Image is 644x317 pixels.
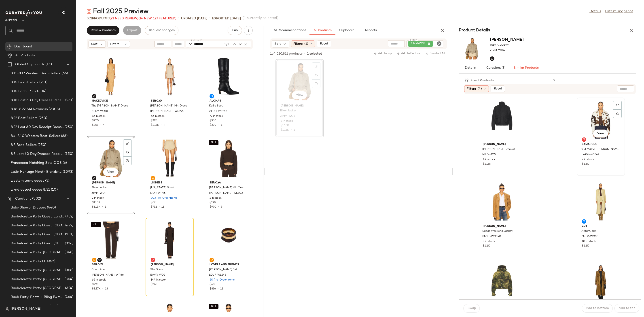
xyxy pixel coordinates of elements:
span: 203 Pre-Order Items [151,196,177,200]
span: SER.O.YA [151,99,189,103]
span: • [216,206,221,208]
img: ZIMM-WO4_V1.jpg [459,37,485,61]
span: EAVR-WD2 [150,273,165,277]
span: 50 Pre-Order Items [210,278,235,282]
span: ALOHAS [210,99,248,103]
span: LIOR-WF46 [150,191,165,195]
span: (21 Need Review) [110,17,138,20]
span: [PERSON_NAME]-WD274 [150,109,184,113]
span: $69 [151,201,155,205]
img: ZUTR-WO10_V1.jpg [578,181,623,223]
span: Shir Dress [150,268,163,272]
span: • [178,16,179,21]
span: 8.22 Best Sellers [11,116,38,121]
span: (1) [304,42,308,46]
span: Reset [494,87,502,91]
div: 1/1 [223,42,229,47]
span: 52 in stock [151,114,165,118]
span: Antar Coat [581,229,596,233]
button: SET [209,304,218,309]
span: • [98,124,103,127]
span: (358) [64,268,73,273]
span: ZIMM-WO4 [91,191,106,195]
img: svg%3e [583,138,585,141]
span: • [304,52,305,56]
span: $330 [210,119,216,123]
span: ZUTR-WO10 [581,235,598,239]
span: SMYT-WO390 [482,235,501,239]
span: ZIMM-WO4 [280,114,295,118]
span: 1 [221,124,222,127]
img: cfy_white_logo.C9jOOHJF.svg [5,10,43,17]
button: Reset [491,85,505,92]
span: 8.4-8.10 Western Best-Sellers [11,134,60,139]
span: SET [211,305,216,308]
span: $1.13K [151,124,159,127]
span: Reset [320,42,328,46]
span: NEDV-WD18 [91,109,108,113]
span: $220 [92,119,99,123]
span: [PERSON_NAME]-WP86 [91,273,124,277]
span: ZIMM-WO4 [411,42,428,46]
span: [PERSON_NAME] [483,143,521,147]
span: 66 in stock [92,278,106,282]
span: $330 [210,124,216,127]
span: Baby Shower Dresses [11,205,46,210]
span: Sort [274,42,281,46]
span: Sort [91,42,97,47]
span: (250) [37,143,46,148]
span: All Products [313,29,332,32]
span: Suede Weekend Jacket [482,229,513,233]
span: SET [211,141,216,144]
span: NILF-MO5 [482,153,496,157]
img: svg%3e [93,95,95,98]
span: [PERSON_NAME] [11,306,41,312]
span: Filters [110,42,119,47]
a: Details [589,9,601,14]
span: [PERSON_NAME] [483,224,521,228]
span: LIONESS [151,181,189,185]
span: Hub [232,29,238,32]
span: (5) [501,66,506,70]
span: 8.15 Last 60 Day Dresses Receipt [11,98,64,103]
span: • [216,124,221,127]
span: 4 [103,124,105,127]
img: svg%3e [616,112,619,115]
span: $816 [210,287,216,290]
span: (464) [64,295,73,300]
span: Add to Bottom [397,52,420,55]
span: $1.2K [582,162,589,166]
span: $858 [92,124,98,127]
img: svg%3e [93,259,95,261]
span: 144 in stock [151,278,166,282]
span: Biker Jacket [280,109,296,113]
span: 1 in stock [210,196,222,200]
img: svg%3e [616,104,619,106]
span: View [107,170,114,174]
button: Add to Top [372,51,393,56]
img: svg%3e [210,259,213,261]
span: ZIMM-WO4 [490,49,505,53]
span: (66) [61,71,68,76]
p: Exported [DATE] [212,16,241,21]
span: LAMARQUE [582,143,620,147]
i: Clear Filter [436,41,442,46]
div: 2 [550,78,636,83]
span: (16 New, 127 Featured) [138,17,176,20]
span: 9 in stock [483,240,495,244]
span: • [159,124,164,127]
span: [US_STATE] Short [150,186,174,190]
span: • [157,206,161,208]
img: LOVF-WL248_V1.jpg [206,219,251,261]
span: Dashboard [14,44,32,49]
span: 1 of [270,51,275,56]
span: Chani Pant [91,268,106,272]
span: 532 [87,17,92,20]
img: LIOR-WF46_V1.jpg [147,138,192,179]
span: 10 in stock [582,240,596,244]
span: $990 [210,206,216,208]
span: 4 in stock [483,158,495,162]
img: svg%3e [126,151,129,153]
span: Bachelorette Party: [GEOGRAPHIC_DATA] [11,268,64,273]
span: View [296,93,303,97]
